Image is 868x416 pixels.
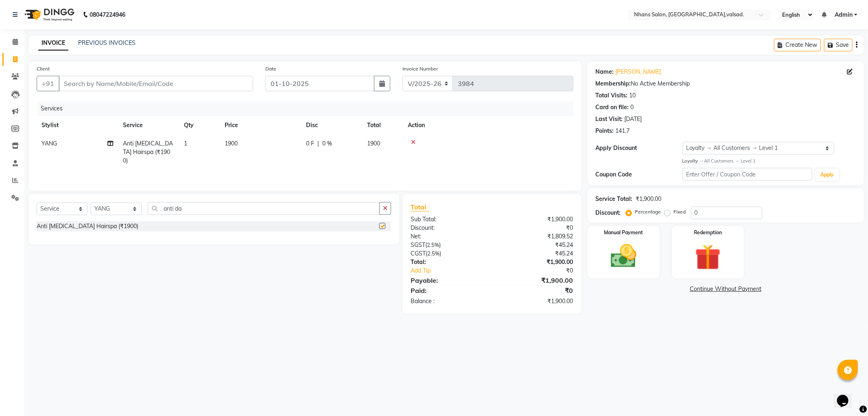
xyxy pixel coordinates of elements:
div: ( ) [404,241,492,249]
div: Discount: [596,209,621,217]
button: Create New [774,39,821,51]
th: Disc [301,116,362,134]
th: Price [220,116,301,134]
div: Service Total: [596,195,633,203]
th: Service [118,116,179,134]
div: Coupon Code [596,170,682,179]
div: Total Visits: [596,91,628,100]
button: Apply [816,169,839,181]
input: Search by Name/Mobile/Email/Code [59,76,253,91]
input: Enter Offer / Coupon Code [682,168,813,180]
div: [DATE] [625,115,642,123]
div: ₹1,900.00 [492,275,579,285]
div: ₹0 [492,286,579,295]
span: Anti [MEDICAL_DATA] Hairspa (₹1900) [123,140,173,164]
a: Add Tip [404,266,507,275]
div: Sub Total: [404,215,492,224]
div: No Active Membership [596,79,856,88]
div: ₹0 [507,266,579,275]
div: Total: [404,258,492,266]
div: Paid: [404,286,492,295]
a: PREVIOUS INVOICES [78,39,136,46]
th: Total [362,116,403,134]
div: Last Visit: [596,115,623,123]
img: _gift.svg [687,241,729,273]
div: ( ) [404,249,492,258]
div: 0 [631,103,634,112]
div: Card on file: [596,103,629,112]
span: 0 F [306,139,314,148]
span: SGST [411,241,425,249]
div: Payable: [404,275,492,285]
div: All Customers → Level 1 [682,158,856,165]
div: Discount: [404,224,492,232]
b: 08047224946 [90,3,125,26]
div: 10 [630,91,636,100]
span: 2.5% [427,242,439,248]
div: Membership: [596,79,631,88]
span: 1900 [367,140,380,147]
div: ₹1,809.52 [492,232,579,241]
div: Name: [596,68,614,76]
img: _cash.svg [603,241,645,271]
th: Qty [179,116,220,134]
label: Fixed [674,208,686,216]
input: Search or Scan [148,202,380,215]
button: Save [824,39,853,51]
button: +91 [37,76,59,91]
label: Client [37,65,50,73]
div: ₹1,900.00 [492,215,579,224]
span: CGST [411,250,426,257]
div: ₹1,900.00 [636,195,662,203]
label: Date [265,65,276,73]
span: 2.5% [427,250,439,257]
span: 1900 [225,140,238,147]
a: Continue Without Payment [589,285,862,293]
label: Percentage [635,208,661,216]
strong: Loyalty → [682,158,704,164]
div: Services [37,101,579,116]
img: logo [21,3,77,26]
a: [PERSON_NAME] [616,68,661,76]
div: ₹1,900.00 [492,297,579,306]
div: Anti [MEDICAL_DATA] Hairspa (₹1900) [37,222,138,231]
span: 0 % [322,139,332,148]
label: Redemption [694,229,722,236]
span: Admin [835,11,853,19]
div: ₹45.24 [492,249,579,258]
label: Manual Payment [604,229,643,236]
th: Action [403,116,573,134]
div: 141.7 [616,127,630,135]
div: ₹1,900.00 [492,258,579,266]
div: Net: [404,232,492,241]
span: | [317,139,319,148]
div: Apply Discount [596,144,682,152]
div: ₹45.24 [492,241,579,249]
th: Stylist [37,116,118,134]
div: Points: [596,127,614,135]
iframe: chat widget [834,383,860,408]
div: Balance : [404,297,492,306]
span: 1 [184,140,187,147]
label: Invoice Number [402,65,438,73]
a: INVOICE [38,36,68,51]
div: ₹0 [492,224,579,232]
span: Total [411,203,429,211]
span: YANG [42,140,57,147]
